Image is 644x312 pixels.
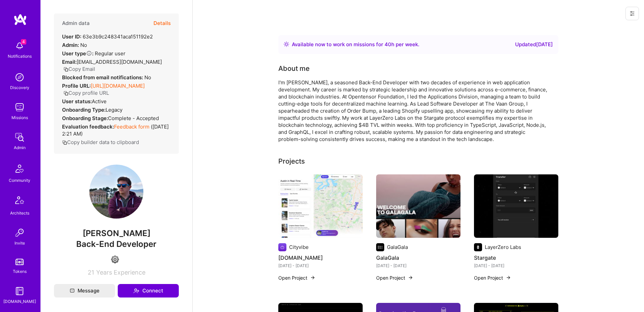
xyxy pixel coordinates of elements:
img: Stargate [474,174,558,238]
div: Invite [15,239,25,247]
strong: Email: [62,59,77,65]
img: tokens [16,259,24,265]
span: 40 [385,41,391,48]
h4: [DOMAIN_NAME] [278,253,363,262]
strong: Onboarding Type: [62,107,106,113]
img: arrow-right [506,275,511,280]
div: LayerZero Labs [485,244,521,251]
strong: Evaluation feedback: [62,123,114,130]
img: logo [13,13,27,26]
img: arrow-right [408,275,413,280]
div: [DATE] - [DATE] [376,262,460,269]
img: discovery [13,70,26,84]
img: Limited Access [111,255,119,263]
button: Copy builder data to clipboard [62,139,139,146]
a: Feedback form [114,123,149,130]
button: Open Project [376,274,413,281]
div: Admin [14,144,26,151]
img: arrow-right [310,275,315,280]
strong: Onboarding Stage: [62,115,108,121]
span: Years Experience [96,269,145,276]
button: Copy Email [63,65,95,73]
img: GalaGala [376,174,460,238]
span: [EMAIL_ADDRESS][DOMAIN_NAME] [77,59,162,65]
div: 63e3b9c248341aca151192e2 [62,33,153,40]
span: legacy [106,107,122,113]
img: Invite [13,226,26,239]
div: Updated [DATE] [515,40,553,49]
img: Availability [284,41,289,47]
button: Details [153,13,171,33]
span: [PERSON_NAME] [54,228,179,238]
div: ( [DATE] 2:21 AM ) [62,123,171,137]
span: Complete - Accepted [108,115,159,121]
div: Projects [278,156,305,166]
img: Architects [11,193,28,209]
img: Company logo [474,243,482,251]
div: Tokens [13,268,27,275]
img: Company logo [278,243,286,251]
div: [DATE] - [DATE] [474,262,558,269]
img: Company logo [376,243,384,251]
span: 21 [88,269,94,276]
img: guide book [13,284,26,298]
div: No [62,74,151,81]
h4: GalaGala [376,253,460,262]
div: [DOMAIN_NAME] [3,298,36,305]
i: icon Copy [63,91,68,96]
strong: Blocked from email notifications: [62,74,144,81]
div: Community [9,177,30,184]
div: Notifications [8,53,32,60]
span: Back-End Developer [76,239,157,249]
div: Regular user [62,50,125,57]
div: No [62,41,87,49]
img: bell [13,39,26,53]
strong: Admin: [62,42,79,48]
button: Open Project [474,274,511,281]
span: 4 [21,39,26,45]
img: User Avatar [89,165,143,219]
div: I'm [PERSON_NAME], a seasoned Back-End Developer with two decades of experience in web applicatio... [278,79,548,143]
button: Connect [118,284,179,297]
img: admin teamwork [13,131,26,144]
i: icon Copy [63,67,68,72]
div: GalaGala [387,244,408,251]
img: Community [11,161,28,177]
i: icon Mail [70,288,75,293]
i: icon Connect [133,288,139,294]
strong: User ID: [62,33,81,40]
a: [URL][DOMAIN_NAME] [91,83,145,89]
div: Architects [10,209,29,217]
strong: User status: [62,98,92,105]
h4: Stargate [474,253,558,262]
div: Cityvibe [289,244,309,251]
i: Help [86,50,92,56]
img: teamwork [13,101,26,114]
div: [DATE] - [DATE] [278,262,363,269]
strong: Profile URL: [62,83,91,89]
img: Cityvibe.me [278,174,363,238]
button: Open Project [278,274,315,281]
div: Available now to work on missions for h per week . [292,40,419,49]
div: About me [278,63,310,74]
strong: User type : [62,50,93,57]
i: icon Copy [62,140,67,145]
button: Message [54,284,115,297]
button: Copy profile URL [63,89,109,96]
div: Discovery [10,84,29,91]
h4: Admin data [62,20,90,26]
span: Active [92,98,107,105]
div: Missions [11,114,28,121]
